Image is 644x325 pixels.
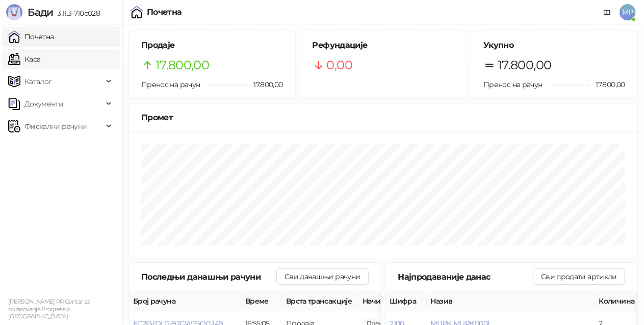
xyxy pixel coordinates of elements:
[24,94,63,114] span: Документи
[141,111,625,124] div: Промет
[6,4,22,20] img: Logo
[141,80,200,89] span: Пренос на рачун
[24,71,52,92] span: Каталог
[8,298,90,320] small: [PERSON_NAME] PR Centar za obrazovanje Progressio [GEOGRAPHIC_DATA]
[156,56,209,75] span: 17.800,00
[313,39,454,51] h5: Рефундације
[427,291,595,311] th: Назив
[141,39,283,51] h5: Продаје
[141,270,276,283] div: Последњи данашњи рачуни
[129,291,241,311] th: Број рачуна
[28,6,53,18] span: Бади
[620,4,636,20] span: MP
[595,291,641,311] th: Количина
[147,8,182,16] div: Почетна
[53,9,100,18] span: 3.11.3-710c028
[386,291,427,311] th: Шифра
[498,56,551,75] span: 17.800,00
[241,291,282,311] th: Време
[589,79,625,90] span: 17.800,00
[483,80,542,89] span: Пренос на рачун
[8,49,40,69] a: Каса
[533,268,625,285] button: Сви продати артикли
[246,79,282,90] span: 17.800,00
[358,291,460,311] th: Начини плаћања
[327,56,352,75] span: 0,00
[276,268,368,285] button: Сви данашњи рачуни
[599,4,615,20] a: Документација
[24,116,87,137] span: Фискални рачуни
[398,270,533,283] div: Најпродаваније данас
[282,291,358,311] th: Врста трансакције
[8,26,54,47] a: Почетна
[483,39,625,51] h5: Укупно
